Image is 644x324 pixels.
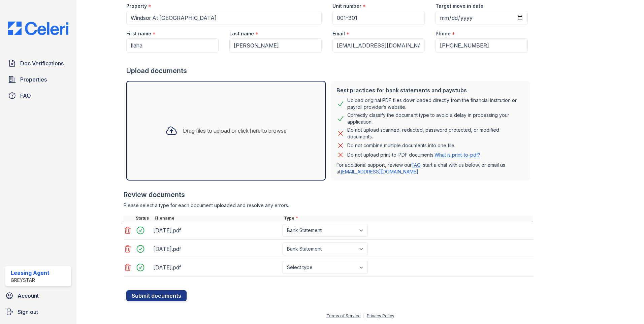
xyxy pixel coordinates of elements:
div: Upload original PDF files downloaded directly from the financial institution or payroll provider’... [347,97,525,110]
div: Please select a type for each document uploaded and resolve any errors. [124,202,533,209]
label: Target move in date [436,3,483,9]
div: Upload documents [126,66,533,75]
label: Phone [436,30,451,37]
a: Account [3,289,74,302]
div: [DATE].pdf [153,262,280,273]
label: Property [126,3,147,9]
a: Privacy Policy [367,313,394,318]
div: [DATE].pdf [153,244,280,254]
label: Last name [229,30,254,37]
p: Do not upload print-to-PDF documents. [347,152,480,158]
button: Submit documents [126,290,187,301]
a: Doc Verifications [5,57,71,70]
span: FAQ [20,92,31,100]
div: Drag files to upload or click here to browse [183,127,287,135]
div: Correctly classify the document type to avoid a delay in processing your application. [347,112,525,125]
div: Leasing Agent [11,269,50,277]
div: Do not upload scanned, redacted, password protected, or modified documents. [347,127,525,140]
div: Review documents [124,190,533,199]
a: FAQ [412,162,420,168]
div: Status [134,216,153,221]
img: CE_Logo_Blue-a8612792a0a2168367f1c8372b55b34899dd931a85d93a1a3d3e32e68fde9ad4.png [3,22,74,35]
p: For additional support, review our , start a chat with us below, or email us at [336,162,525,175]
span: Properties [20,75,47,84]
div: Best practices for bank statements and paystubs [336,86,525,94]
a: Properties [5,73,71,86]
span: Doc Verifications [20,59,64,67]
div: [DATE].pdf [153,225,280,236]
label: Email [332,30,345,37]
label: First name [126,30,151,37]
a: Terms of Service [326,313,361,318]
div: Greystar [11,277,50,284]
span: Sign out [18,308,38,316]
a: FAQ [5,89,71,102]
a: Sign out [3,305,74,319]
div: | [363,313,364,318]
a: [EMAIL_ADDRESS][DOMAIN_NAME] [341,169,418,174]
div: Type [283,216,533,221]
a: What is print-to-pdf? [434,152,480,158]
span: Account [18,292,39,300]
div: Do not combine multiple documents into one file. [347,141,455,150]
div: Filename [153,216,283,221]
label: Unit number [332,3,361,9]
